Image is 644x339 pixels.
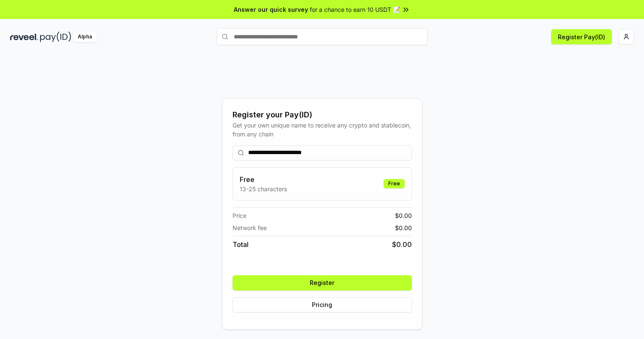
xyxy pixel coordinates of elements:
[233,275,412,290] button: Register
[73,32,97,42] div: Alpha
[240,174,287,184] h3: Free
[233,211,246,220] span: Price
[233,121,412,138] div: Get your own unique name to receive any crypto and stablecoin, from any chain
[310,5,400,14] span: for a chance to earn 10 USDT 📝
[392,239,412,250] span: $ 0.00
[240,184,287,193] p: 13-25 characters
[233,297,412,312] button: Pricing
[234,5,308,14] span: Answer our quick survey
[395,223,412,232] span: $ 0.00
[10,32,38,42] img: reveel_dark
[233,109,412,121] div: Register your Pay(ID)
[233,223,267,232] span: Network fee
[40,32,71,42] img: pay_id
[395,211,412,220] span: $ 0.00
[384,179,405,188] div: Free
[551,29,612,44] button: Register Pay(ID)
[233,239,249,250] span: Total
